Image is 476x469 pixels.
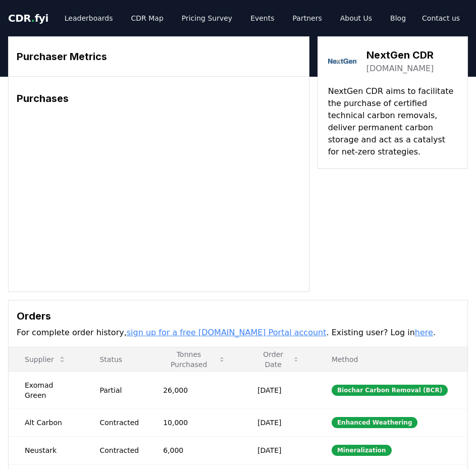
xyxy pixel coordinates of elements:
[9,408,83,436] td: Alt Carbon
[332,9,380,27] a: About Us
[9,372,83,408] td: Exomad Green
[242,9,282,27] a: Events
[17,308,459,324] h3: Orders
[91,354,139,364] p: Status
[8,11,48,25] a: CDR.fyi
[285,9,330,27] a: Partners
[17,49,301,64] h3: Purchaser Metrics
[17,91,301,106] h3: Purchases
[17,349,74,370] button: Supplier
[241,408,315,436] td: [DATE]
[99,418,139,428] div: Contracted
[366,63,434,75] a: [DOMAIN_NAME]
[8,12,48,24] span: CDR fyi
[241,436,315,464] td: [DATE]
[382,9,414,27] a: Blog
[241,372,315,408] td: [DATE]
[414,9,468,27] a: Contact us
[9,436,83,464] td: Neustark
[328,47,356,75] img: NextGen CDR-logo
[99,445,139,455] div: Contracted
[57,9,414,27] nav: Main
[415,328,433,337] a: here
[328,85,457,158] p: NextGen CDR aims to facilitate the purchase of certified technical carbon removals, deliver perma...
[17,327,459,339] p: For complete order history, . Existing user? Log in .
[332,417,418,428] div: Enhanced Weathering
[249,349,307,370] button: Order Date
[99,385,139,395] div: Partial
[332,445,392,456] div: Mineralization
[324,354,459,364] p: Method
[147,408,241,436] td: 10,000
[332,385,448,396] div: Biochar Carbon Removal (BCR)
[123,9,172,27] a: CDR Map
[31,12,35,24] span: .
[147,436,241,464] td: 6,000
[174,9,240,27] a: Pricing Survey
[155,349,233,370] button: Tonnes Purchased
[127,328,327,337] a: sign up for a free [DOMAIN_NAME] Portal account
[366,47,434,63] h3: NextGen CDR
[57,9,121,27] a: Leaderboards
[147,372,241,408] td: 26,000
